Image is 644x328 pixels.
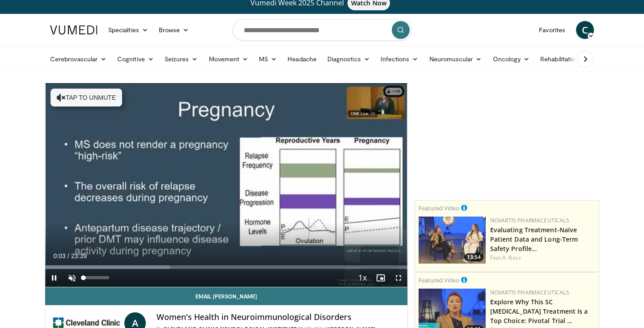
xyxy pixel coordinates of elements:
[50,26,97,34] img: VuMedi Logo
[157,312,400,322] h4: Women's Health in Neuroimmunological Disorders
[440,83,574,195] iframe: Advertisement
[487,50,535,68] a: Oncology
[71,252,87,260] span: 23:39
[68,252,69,260] span: /
[83,276,109,279] div: Volume Level
[51,89,122,106] button: Tap to unmute
[490,217,569,224] a: Novartis Pharmaceuticals
[490,289,569,296] a: Novartis Pharmaceuticals
[103,21,153,39] a: Specialties
[535,50,584,68] a: Rehabilitation
[576,21,594,39] a: C
[53,252,65,260] span: 0:03
[419,217,486,264] a: 13:54
[390,269,407,287] button: Fullscreen
[354,269,372,287] button: Playback Rate
[490,226,578,253] a: Evaluating Treatment-Naïve Patient Data and Long-Term Safety Profile…
[45,83,407,287] video-js: Video Player
[45,265,407,269] div: Progress Bar
[153,21,195,39] a: Browse
[419,276,459,284] small: Featured Video
[375,50,424,68] a: Infections
[45,269,63,287] button: Pause
[464,253,483,261] span: 13:54
[490,254,595,262] div: Feat.
[45,287,407,305] a: Email [PERSON_NAME]
[203,50,254,68] a: Movement
[534,21,571,39] a: Favorites
[502,254,521,261] a: A. Bass
[63,269,81,287] button: Unmute
[424,50,487,68] a: Neuromuscular
[322,50,375,68] a: Diagnostics
[112,50,159,68] a: Cognitive
[282,50,322,68] a: Headache
[419,217,486,264] img: 37a18655-9da9-4d40-a34e-6cccd3ffc641.png.150x105_q85_crop-smart_upscale.png
[372,269,390,287] button: Enable picture-in-picture mode
[159,50,203,68] a: Seizures
[490,298,588,325] a: Explore Why This SC [MEDICAL_DATA] Treatment Is a Top Choice: Pivotal Trial …
[45,50,112,68] a: Cerebrovascular
[419,204,459,212] small: Featured Video
[254,50,282,68] a: MS
[233,19,411,41] input: Search topics, interventions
